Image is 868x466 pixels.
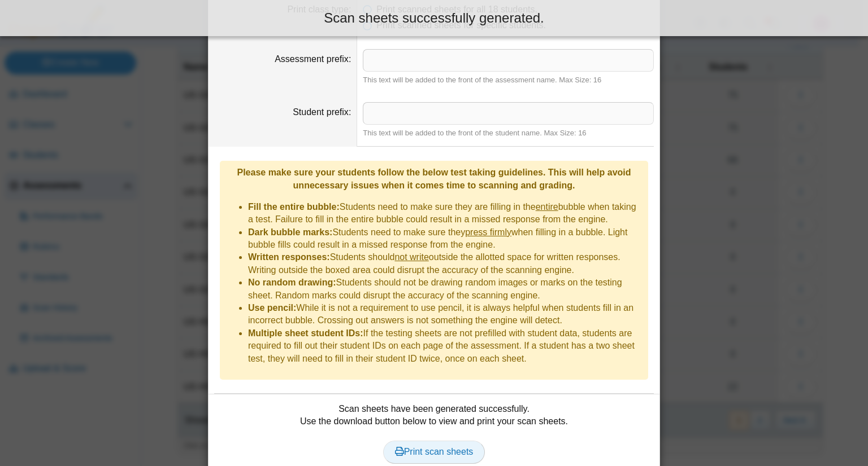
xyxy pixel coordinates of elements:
b: Please make sure your students follow the below test taking guidelines. This will help avoid unne... [237,168,631,190]
span: Print scan sheets [395,447,474,456]
b: Use pencil: [248,303,296,313]
a: Print scan sheets [383,441,485,463]
div: This text will be added to the front of the assessment name. Max Size: 16 [363,75,654,85]
u: entire [536,202,558,212]
div: This text will be added to the front of the student name. Max Size: 16 [363,128,654,138]
div: Scan sheets successfully generated. [8,8,860,28]
li: Students should outside the allotted space for written responses. Writing outside the boxed area ... [248,251,643,276]
label: Student prefix [293,107,351,117]
label: Assessment prefix [275,54,351,64]
li: If the testing sheets are not prefilled with student data, students are required to fill out thei... [248,327,643,365]
u: press firmly [465,227,511,237]
b: Fill the entire bubble: [248,202,340,212]
b: Written responses: [248,252,330,262]
b: Multiple sheet student IDs: [248,328,363,338]
li: While it is not a requirement to use pencil, it is always helpful when students fill in an incorr... [248,302,643,327]
li: Students need to make sure they are filling in the bubble when taking a test. Failure to fill in ... [248,201,643,226]
li: Students should not be drawing random images or marks on the testing sheet. Random marks could di... [248,276,643,302]
u: not write [394,252,428,262]
li: Students need to make sure they when filling in a bubble. Light bubble fills could result in a mi... [248,226,643,252]
b: Dark bubble marks: [248,227,332,237]
b: No random drawing: [248,278,336,287]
